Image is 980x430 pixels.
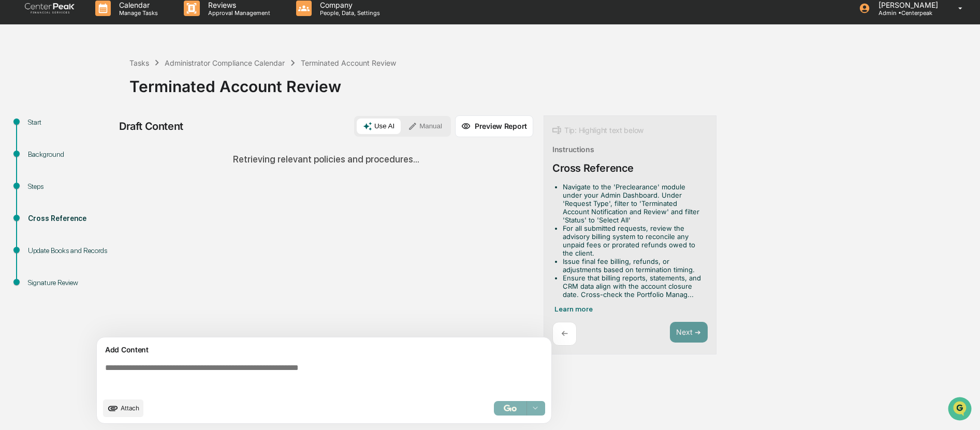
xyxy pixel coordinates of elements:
[28,277,113,288] div: Signature Review
[561,329,568,338] p: ←
[103,344,545,356] div: Add Content
[312,1,385,9] p: Company
[28,245,113,256] div: Update Books and Records
[28,213,113,224] div: Cross Reference
[6,126,71,145] a: 🖐️Preclearance
[176,82,188,95] button: Start new chat
[563,274,704,299] li: Ensure that billing reports, statements, and CRM data align with the account closure date. Cross-...
[301,58,396,67] div: Terminated Account Review
[10,79,29,98] img: 1746055101610-c473b297-6a78-478c-a979-82029cc54cd1
[6,146,69,165] a: 🔎Data Lookup
[111,9,163,17] p: Manage Tasks
[200,1,275,9] p: Reviews
[554,305,593,313] span: Learn more
[563,183,704,224] li: Navigate to the 'Preclearance' module under your Admin Dashboard. ​Under 'Request Type', filter t...
[10,131,19,140] div: 🖐️
[71,126,133,145] a: 🗄️Attestations
[73,175,125,183] a: Powered byPylon
[25,3,75,14] img: logo
[21,150,65,160] span: Data Lookup
[119,120,183,132] div: Draft Content
[357,118,401,134] button: Use AI
[165,58,285,67] div: Administrator Compliance Calendar
[85,130,128,141] span: Attestations
[10,22,188,38] p: How can we help?
[35,79,170,90] div: Start new chat
[870,9,943,17] p: Admin • Centerpeak
[563,257,704,274] li: Issue final fee billing, refunds, or adjustments based on termination timing.
[455,115,533,137] button: Preview Report
[75,131,83,140] div: 🗄️
[28,149,113,160] div: Background
[21,130,67,141] span: Preclearance
[129,58,149,67] div: Tasks
[28,181,113,192] div: Steps
[103,175,125,183] span: Pylon
[119,145,533,173] div: Retrieving relevant policies and procedures...
[121,404,139,412] span: Attach
[552,145,594,154] div: Instructions
[670,322,708,343] button: Next ➔
[552,162,634,174] div: Cross Reference
[947,396,975,424] iframe: Open customer support
[563,224,704,257] li: For all submitted requests, review the advisory billing system to reconcile any unpaid fees or pr...
[552,124,643,137] div: Tip: Highlight text below
[870,1,943,9] p: [PERSON_NAME]
[28,117,113,128] div: Start
[10,151,19,159] div: 🔎
[312,9,385,17] p: People, Data, Settings
[103,399,143,417] button: upload document
[35,90,131,98] div: We're available if you need us!
[200,9,275,17] p: Approval Management
[402,118,448,134] button: Manual
[129,69,975,96] div: Terminated Account Review
[111,1,163,9] p: Calendar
